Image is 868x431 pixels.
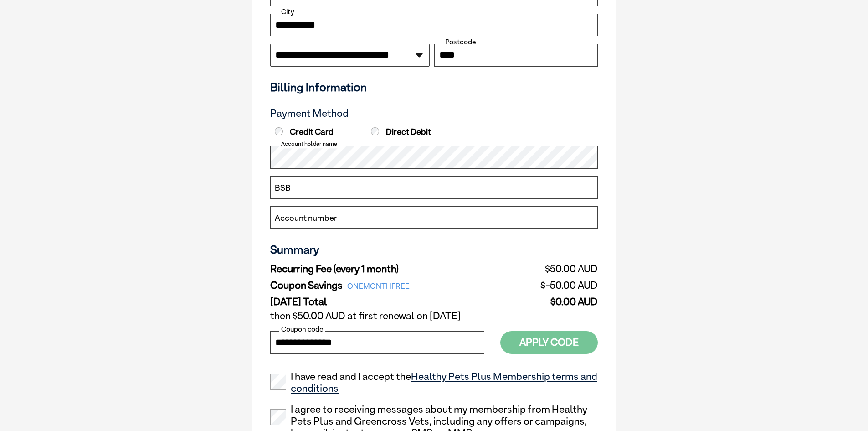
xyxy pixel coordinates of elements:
td: then $50.00 AUD at first renewal on [DATE] [270,308,598,324]
label: Account holder name [279,140,339,148]
label: City [279,8,296,16]
label: Coupon code [279,325,325,333]
h3: Payment Method [270,108,598,119]
label: Postcode [443,38,478,46]
label: BSB [275,182,291,194]
h3: Summary [270,243,598,256]
td: [DATE] Total [270,294,503,308]
td: Coupon Savings [270,277,503,294]
a: Healthy Pets Plus Membership terms and conditions [291,370,597,394]
button: Apply Code [500,331,598,353]
h3: Billing Information [270,80,598,94]
span: ONEMONTHFREE [343,280,414,293]
input: Direct Debit [371,127,379,135]
td: $50.00 AUD [503,261,598,277]
input: I have read and I accept theHealthy Pets Plus Membership terms and conditions [270,374,286,390]
td: $0.00 AUD [503,294,598,308]
label: I have read and I accept the [270,371,598,395]
input: Credit Card [275,127,283,135]
input: I agree to receiving messages about my membership from Healthy Pets Plus and Greencross Vets, inc... [270,409,286,425]
label: Credit Card [272,127,366,137]
td: Recurring Fee (every 1 month) [270,261,503,277]
label: Direct Debit [369,127,462,137]
td: $-50.00 AUD [503,277,598,294]
label: Account number [275,212,337,224]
